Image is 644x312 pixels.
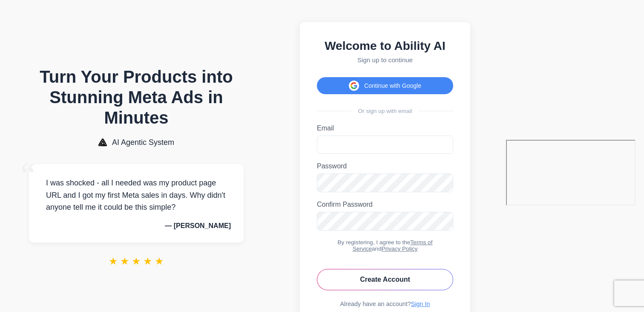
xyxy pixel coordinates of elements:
span: ★ [132,255,141,267]
img: AI Agentic System Logo [98,139,107,146]
span: AI Agentic System [112,138,174,147]
span: ★ [155,255,164,267]
button: Continue with Google [317,77,453,94]
span: ★ [120,255,129,267]
div: By registering, I agree to the and [317,239,453,252]
label: Confirm Password [317,201,453,208]
h1: Turn Your Products into Stunning Meta Ads in Minutes [29,66,244,128]
div: Or sign up with email [317,108,453,114]
p: Sign up to continue [317,56,453,64]
a: Sign In [411,300,430,307]
span: ★ [109,255,118,267]
div: Already have an account? [317,300,453,307]
p: I was shocked - all I needed was my product page URL and I got my first Meta sales in days. Why d... [42,177,231,214]
label: Password [317,162,453,170]
a: Privacy Policy [382,246,418,252]
h2: Welcome to Ability AI [317,39,453,53]
a: Terms of Service [353,239,433,252]
span: “ [20,156,36,194]
label: Email [317,124,453,132]
span: ★ [143,255,152,267]
button: Create Account [317,269,453,290]
p: — [PERSON_NAME] [42,222,231,230]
